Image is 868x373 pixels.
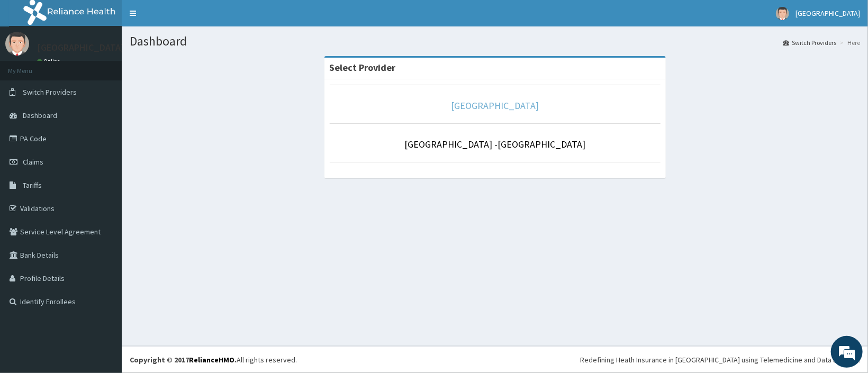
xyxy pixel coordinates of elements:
[5,255,202,292] textarea: Type your message and hit 'Enter'
[776,7,789,20] img: User Image
[837,38,860,47] li: Here
[37,43,124,52] p: [GEOGRAPHIC_DATA]
[122,346,868,373] footer: All rights reserved.
[23,157,43,167] span: Claims
[61,116,146,223] span: We're online!
[795,8,860,18] span: [GEOGRAPHIC_DATA]
[580,354,860,365] div: Redefining Heath Insurance in [GEOGRAPHIC_DATA] using Telemedicine and Data Science!
[451,99,539,112] a: [GEOGRAPHIC_DATA]
[174,5,199,31] div: Minimize live chat window
[5,32,29,56] img: User Image
[23,111,57,120] span: Dashboard
[783,38,836,47] a: Switch Providers
[330,61,396,74] strong: Select Provider
[37,58,62,65] a: Online
[23,180,42,190] span: Tariffs
[23,87,77,97] span: Switch Providers
[55,59,178,73] div: Chat with us now
[20,53,43,79] img: d_794563401_company_1708531726252_794563401
[404,138,585,150] a: [GEOGRAPHIC_DATA] -[GEOGRAPHIC_DATA]
[130,34,860,48] h1: Dashboard
[189,355,234,365] a: RelianceHMO
[130,355,237,365] strong: Copyright © 2017 .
